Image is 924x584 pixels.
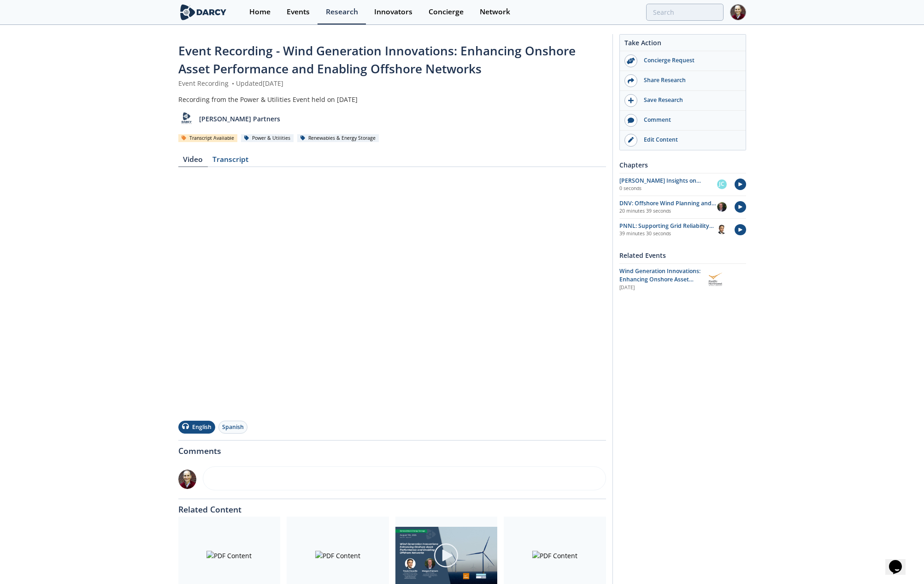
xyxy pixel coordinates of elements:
div: Events [287,8,310,16]
div: [DATE] [619,284,701,292]
div: Video [178,156,208,167]
div: DNV: Offshore Wind Planning and Interconnection [619,199,717,208]
span: Event Recording - Wind Generation Innovations: Enhancing Onshore Asset Performance and Enabling O... [178,42,576,77]
div: Research [326,8,358,16]
div: PNNL: Supporting Grid Reliability and Market Efficiency with Wind [619,222,717,230]
div: [PERSON_NAME] Insights on Offshore Wind [619,177,717,185]
div: Innovators [374,8,412,16]
img: play-chapters.svg [735,201,746,213]
span: Wind Generation Innovations: Enhancing Onshore Asset Performance and Enabling Offshore Networks [619,267,700,300]
div: Edit Content [637,136,741,144]
span: • [230,79,236,88]
iframe: vimeo [178,173,606,414]
div: Transcript Available [178,134,238,143]
div: Concierge Request [637,56,741,65]
div: Related Content [178,499,606,514]
img: logo-wide.svg [178,4,229,20]
a: Edit Content [620,131,746,150]
p: 0 seconds [619,185,717,192]
iframe: chat widget [885,547,915,575]
img: a7c90837-2c3a-4a26-86b5-b32fe3f4a414 [717,202,727,212]
button: Spanish [218,421,247,433]
div: Share Research [637,76,741,84]
div: Network [480,8,510,16]
a: Wind Generation Innovations: Enhancing Onshore Asset Performance and Enabling Offshore Networks [... [619,267,746,292]
div: Renewables & Energy Storage [297,134,379,143]
div: Concierge [429,8,464,16]
img: 76c95a87-c68e-4104-8137-f842964b9bbb [717,225,727,234]
p: 39 minutes 30 seconds [619,230,717,238]
div: Save Research [637,96,741,104]
div: Comments [178,441,606,455]
div: Related Events [619,247,746,263]
div: JC [717,179,727,189]
div: Power & Utilities [241,134,294,143]
img: 6EARNLpyTAanqMrezeue [178,470,197,489]
img: play-chapters.svg [735,224,746,236]
button: English [178,421,215,434]
p: 20 minutes 39 seconds [619,208,717,215]
input: Advanced Search [646,4,724,21]
div: Home [249,8,271,16]
div: Chapters [619,157,746,173]
img: Profile [730,4,746,20]
img: play-chapters.svg [735,179,746,190]
img: Pacific Northwest National Laboratory [707,271,724,287]
div: Comment [637,116,741,124]
div: Event Recording Updated [DATE] [178,78,606,88]
div: Transcript [208,156,253,167]
div: Recording from the Power & Utilities Event held on [DATE] [178,95,606,104]
div: Take Action [620,38,746,51]
img: play-chapters-gray.svg [433,542,459,568]
p: [PERSON_NAME] Partners [199,114,280,124]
